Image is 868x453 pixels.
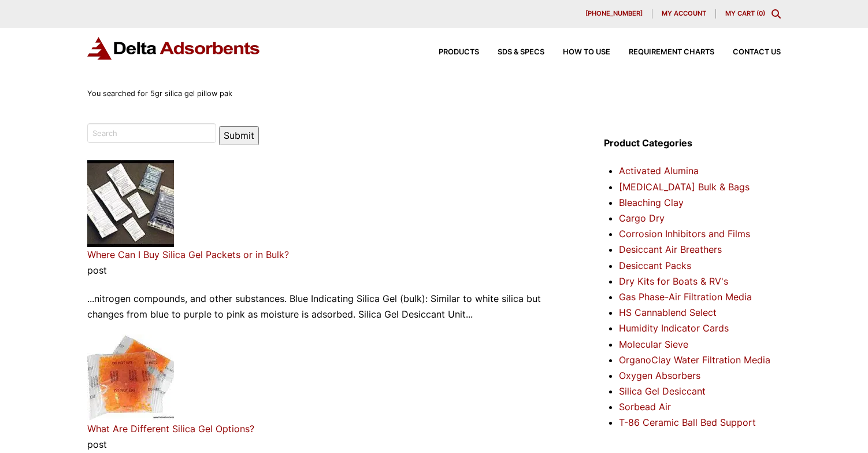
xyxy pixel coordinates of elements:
a: OrganoClay Water Filtration Media [619,354,770,366]
a: My Cart (0) [725,9,765,17]
span: [PHONE_NUMBER] [585,10,643,17]
a: How to Use [544,49,610,56]
span: Contact Us [733,49,781,56]
span: Requirement Charts [629,49,714,56]
div: Toggle Modal Content [771,9,781,19]
h4: Product Categories [604,135,781,151]
img: Pillow Paks [87,160,174,247]
span: SDS & SPECS [498,49,544,56]
img: Orange Indicating Silica Gel [87,334,174,421]
a: My account [652,9,716,19]
span: My account [662,10,706,17]
a: Silica Gel Desiccant [619,385,706,397]
a: Dry Kits for Boats & RV's [619,275,728,287]
img: Delta Adsorbents [87,37,261,60]
a: Cargo Dry [619,212,665,224]
a: SDS & SPECS [479,49,544,56]
a: Products [420,49,479,56]
a: Sorbead Air [619,401,671,413]
span: How to Use [563,49,610,56]
a: Gas Phase-Air Filtration Media [619,291,752,303]
span: Products [439,49,479,56]
button: Submit [219,126,259,145]
a: HS Cannablend Select [619,307,717,318]
a: Desiccant Packs [619,260,691,271]
a: Where Can I Buy Silica Gel Packets or in Bulk? [87,249,289,260]
a: Requirement Charts [610,49,714,56]
a: Activated Alumina [619,165,699,176]
a: Bleaching Clay [619,197,684,208]
a: Contact Us [714,49,781,56]
a: Corrosion Inhibitors and Films [619,228,750,240]
a: T-86 Ceramic Ball Bed Support [619,417,756,428]
a: Humidity Indicator Cards [619,322,729,334]
p: post [87,437,569,452]
input: Search [87,123,216,143]
p: ...nitrogen compounds, and other substances. Blue Indicating Silica Gel (bulk): Similar to white ... [87,291,569,322]
a: What Are Different Silica Gel Options? [87,423,254,434]
a: Desiccant Air Breathers [619,244,722,255]
p: post [87,263,569,278]
a: Oxygen Absorbers [619,370,700,381]
span: 0 [759,9,763,17]
a: [MEDICAL_DATA] Bulk & Bags [619,181,750,193]
a: Molecular Sieve [619,338,688,350]
a: [PHONE_NUMBER] [576,9,652,19]
span: You searched for 5gr silica gel pillow pak [87,89,232,98]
